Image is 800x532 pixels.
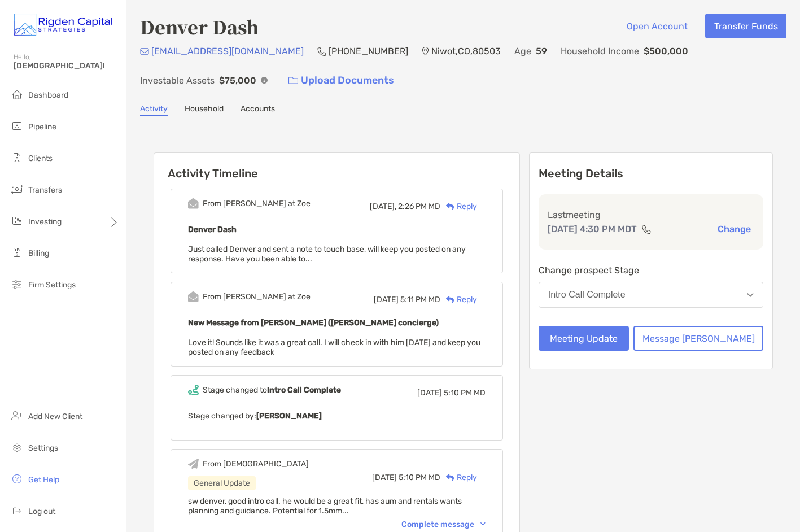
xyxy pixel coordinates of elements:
img: button icon [288,77,298,85]
img: transfers icon [10,182,24,196]
img: Event icon [188,291,199,302]
span: Dashboard [28,90,68,100]
img: Chevron icon [480,522,486,526]
span: Firm Settings [28,280,76,290]
img: add_new_client icon [10,409,24,422]
div: From [PERSON_NAME] at Zoe [203,292,311,302]
button: Open Account [618,14,696,38]
p: Meeting Details [539,167,763,181]
p: [PHONE_NUMBER] [329,44,408,58]
img: Zoe Logo [14,5,112,45]
p: Investable Assets [140,73,215,88]
img: Open dropdown arrow [747,293,754,297]
b: New Message from [PERSON_NAME] ([PERSON_NAME] concierge) [188,318,439,328]
img: communication type [641,225,652,234]
img: Location Icon [422,47,429,56]
img: Phone Icon [317,47,326,56]
img: Event icon [188,385,199,395]
img: Info Icon [261,77,268,84]
span: 5:10 PM MD [399,473,440,482]
p: Stage changed by: [188,409,486,423]
span: [DATE] [417,388,442,398]
span: [DATE] [372,473,397,482]
div: Reply [440,472,477,483]
span: Billing [28,248,49,258]
img: settings icon [10,441,24,454]
img: firm-settings icon [10,277,24,291]
img: Reply icon [446,203,454,210]
span: Add New Client [28,412,82,421]
span: Clients [28,154,53,163]
div: Reply [440,200,477,212]
img: dashboard icon [10,88,24,101]
img: Reply icon [446,474,454,481]
p: Niwot , CO , 80503 [431,44,501,58]
span: Log out [28,507,55,516]
h4: Denver Dash [140,14,259,40]
a: Activity [140,104,168,116]
p: 59 [536,44,547,58]
a: Upload Documents [281,68,401,93]
h6: Activity Timeline [154,153,519,180]
span: Get Help [28,475,59,485]
span: 5:10 PM MD [444,388,486,398]
a: Accounts [241,104,275,116]
img: Event icon [188,198,199,209]
span: [DEMOGRAPHIC_DATA]! [14,61,119,71]
p: Age [514,44,531,58]
a: Household [185,104,224,116]
p: Last meeting [548,208,754,222]
img: billing icon [10,246,24,259]
span: Transfers [28,185,62,195]
span: Just called Denver and sent a note to touch base, will keep you posted on any response. Have you ... [188,245,466,264]
img: pipeline icon [10,119,24,133]
div: General Update [188,476,256,490]
span: sw denver, good intro call. he would be a great fit, has aum and rentals wants planning and guida... [188,496,462,516]
span: Pipeline [28,122,56,132]
img: logout icon [10,504,24,517]
button: Intro Call Complete [539,282,763,308]
div: Reply [440,294,477,306]
p: Household Income [561,44,639,58]
span: 5:11 PM MD [400,295,440,304]
button: Message [PERSON_NAME] [633,326,763,351]
b: Denver Dash [188,225,237,234]
img: get-help icon [10,472,24,486]
b: Intro Call Complete [267,385,341,395]
span: Love it! Sounds like it was a great call. I will check in with him [DATE] and keep you posted on ... [188,338,480,357]
p: [DATE] 4:30 PM MDT [548,222,637,236]
div: From [PERSON_NAME] at Zoe [203,199,311,208]
div: Complete message [401,520,486,529]
p: Change prospect Stage [539,263,763,277]
img: Reply icon [446,296,454,303]
button: Meeting Update [539,326,629,351]
img: investing icon [10,214,24,228]
span: [DATE], [370,202,396,211]
p: $500,000 [644,44,688,58]
button: Transfer Funds [705,14,786,38]
img: Event icon [188,459,199,469]
p: $75,000 [219,73,256,88]
span: 2:26 PM MD [398,202,440,211]
span: Investing [28,217,62,226]
div: Stage changed to [203,385,341,395]
div: From [DEMOGRAPHIC_DATA] [203,459,309,469]
span: [DATE] [374,295,399,304]
p: [EMAIL_ADDRESS][DOMAIN_NAME] [151,44,304,58]
button: Change [714,223,754,235]
div: Intro Call Complete [548,290,626,300]
b: [PERSON_NAME] [256,411,322,421]
img: Email Icon [140,48,149,55]
img: clients icon [10,151,24,164]
span: Settings [28,443,58,453]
